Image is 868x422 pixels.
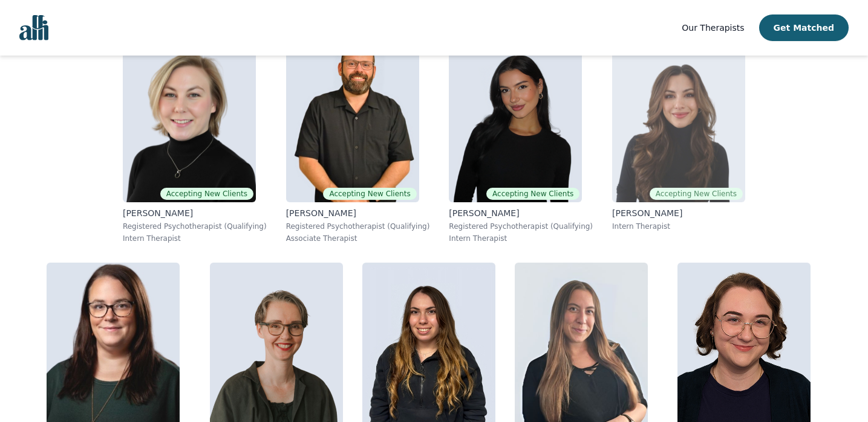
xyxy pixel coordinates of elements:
p: [PERSON_NAME] [612,207,745,219]
p: Associate Therapist [286,234,430,243]
span: Accepting New Clients [486,188,579,200]
p: [PERSON_NAME] [123,207,267,219]
span: Our Therapists [682,23,744,33]
img: Jocelyn_Crawford [123,28,256,202]
a: Jocelyn_CrawfordAccepting New Clients[PERSON_NAME]Registered Psychotherapist (Qualifying)Intern T... [113,19,276,253]
span: Accepting New Clients [650,188,743,200]
img: Josh_Cadieux [286,28,419,202]
p: Intern Therapist [612,222,745,231]
p: Intern Therapist [449,234,593,243]
a: Josh_CadieuxAccepting New Clients[PERSON_NAME]Registered Psychotherapist (Qualifying)Associate Th... [276,19,440,253]
img: alli logo [19,15,48,40]
span: Accepting New Clients [323,188,416,200]
img: Alyssa_Tweedie [449,28,582,202]
img: Saba_Salemi [612,28,745,202]
a: Saba_SalemiAccepting New Clients[PERSON_NAME]Intern Therapist [602,19,755,253]
p: [PERSON_NAME] [449,207,593,219]
a: Alyssa_TweedieAccepting New Clients[PERSON_NAME]Registered Psychotherapist (Qualifying)Intern The... [439,19,602,253]
button: Get Matched [759,14,849,41]
p: Registered Psychotherapist (Qualifying) [123,222,267,231]
p: [PERSON_NAME] [286,207,430,219]
a: Our Therapists [682,21,744,35]
p: Registered Psychotherapist (Qualifying) [286,222,430,231]
span: Accepting New Clients [160,188,253,200]
p: Registered Psychotherapist (Qualifying) [449,222,593,231]
p: Intern Therapist [123,234,267,243]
